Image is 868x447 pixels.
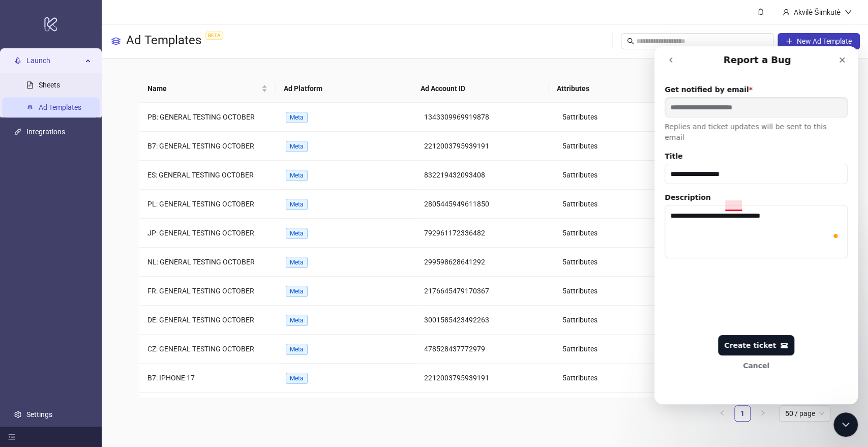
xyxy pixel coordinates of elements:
[147,316,254,324] span: DE: GENERAL TESTING OCTOBER
[779,405,830,422] div: Page Size
[416,364,554,393] td: 2212003795939191
[126,33,227,50] h3: Ad Templates
[147,113,255,121] span: PB: GENERAL TESTING OCTOBER
[714,405,730,422] button: left
[562,200,597,208] span: 5 attribute s
[416,132,554,161] td: 2212003795939191
[416,190,554,219] td: 2805445949611850
[276,75,412,103] th: Ad Platform
[286,170,308,181] span: Meta
[147,345,254,353] span: CZ: GENERAL TESTING OCTOBER
[845,9,852,16] span: down
[562,113,597,121] span: 5 attribute s
[286,112,308,123] span: Meta
[286,286,308,297] span: Meta
[416,393,554,422] td: 1335953157117906
[147,200,254,208] span: PL: GENERAL TESTING OCTOBER
[549,75,685,103] th: Attributes
[39,103,81,111] a: Ad Templates
[286,257,308,268] span: Meta
[286,228,308,239] span: Meta
[755,405,771,422] button: right
[286,199,308,210] span: Meta
[562,316,597,324] span: 5 attribute s
[205,32,223,40] span: BETA
[416,335,554,364] td: 478528437772979
[286,344,308,355] span: Meta
[26,128,65,136] a: Integrations
[147,229,254,237] span: JP: GENERAL TESTING OCTOBER
[562,374,597,382] span: 5 attribute s
[562,142,597,150] span: 5 attribute s
[760,410,766,416] span: right
[416,103,554,132] td: 1343309969919878
[147,83,259,94] span: Name
[147,287,254,295] span: FR: GENERAL TESTING OCTOBER
[734,405,751,422] li: 1
[785,406,824,421] span: 50 / page
[833,412,858,437] iframe: To enrich screen reader interactions, please activate Accessibility in Grammarly extension settings
[416,277,554,306] td: 2176645479170367
[562,287,597,295] span: 5 attribute s
[719,410,725,416] span: left
[416,306,554,335] td: 3001585423492263
[286,373,308,384] span: Meta
[286,141,308,152] span: Meta
[562,345,597,353] span: 5 attribute s
[786,38,793,45] span: plus
[627,38,634,45] span: search
[757,8,764,15] span: bell
[26,410,52,419] a: Settings
[735,406,750,421] a: 1
[777,33,860,49] button: New Ad Template
[147,171,254,179] span: ES: GENERAL TESTING OCTOBER
[147,374,195,382] span: B7: IPHONE 17
[416,219,554,248] td: 792961172336482
[562,171,597,179] span: 5 attribute s
[416,248,554,277] td: 299598628641292
[39,81,60,89] a: Sheets
[783,9,790,16] span: user
[147,142,254,150] span: B7: GENERAL TESTING OCTOBER
[8,433,15,440] span: menu-fold
[714,405,730,422] li: Previous Page
[797,37,852,45] span: New Ad Template
[562,229,597,237] span: 5 attribute s
[412,75,549,103] th: Ad Account ID
[654,46,858,404] iframe: To enrich screen reader interactions, please activate Accessibility in Grammarly extension settings
[755,405,771,422] li: Next Page
[416,161,554,190] td: 832219432093408
[26,50,82,71] span: Launch
[286,315,308,326] span: Meta
[147,258,255,266] span: NL: GENERAL TESTING OCTOBER
[139,75,276,103] th: Name
[790,7,845,18] div: Akvilė Šimkutė
[562,258,597,266] span: 5 attribute s
[14,57,21,64] span: rocket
